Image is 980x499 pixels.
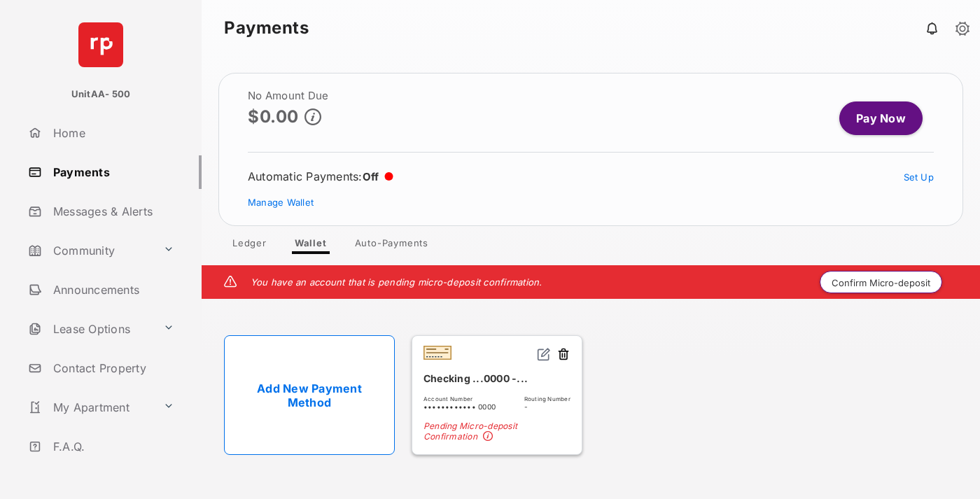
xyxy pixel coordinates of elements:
a: Wallet [283,237,338,254]
span: Pending Micro-deposit Confirmation [423,421,570,443]
img: svg+xml;base64,PHN2ZyB2aWV3Qm94PSIwIDAgMjQgMjQiIHdpZHRoPSIxNiIgaGVpZ2h0PSIxNiIgZmlsbD0ibm9uZSIgeG... [537,347,551,361]
a: Ledger [221,237,278,254]
h2: No Amount Due [248,90,328,101]
p: UnitAA- 500 [71,87,131,101]
a: Messages & Alerts [22,195,202,228]
span: - [524,402,570,411]
button: Confirm Micro-deposit [820,271,942,293]
span: Account Number [423,395,496,402]
div: Automatic Payments : [248,169,393,183]
a: Auto-Payments [344,237,440,254]
a: Add New Payment Method [224,335,395,455]
span: Routing Number [524,395,570,402]
a: F.A.Q. [22,430,202,463]
img: svg+xml;base64,PHN2ZyB4bWxucz0iaHR0cDovL3d3dy53My5vcmcvMjAwMC9zdmciIHdpZHRoPSI2NCIgaGVpZ2h0PSI2NC... [78,22,123,67]
em: You have an account that is pending micro-deposit confirmation. [251,276,542,288]
a: My Apartment [22,391,157,424]
a: Manage Wallet [248,197,314,208]
div: Checking ...0000 -... [423,367,570,390]
a: Home [22,116,202,150]
a: Payments [22,155,202,189]
strong: Payments [224,20,309,36]
a: Set Up [904,171,934,183]
a: Announcements [22,273,202,307]
span: Off [363,170,379,183]
a: Contact Property [22,351,202,385]
p: $0.00 [248,107,299,126]
span: •••••••••••• 0000 [423,402,496,411]
a: Community [22,234,157,267]
a: Lease Options [22,312,157,346]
